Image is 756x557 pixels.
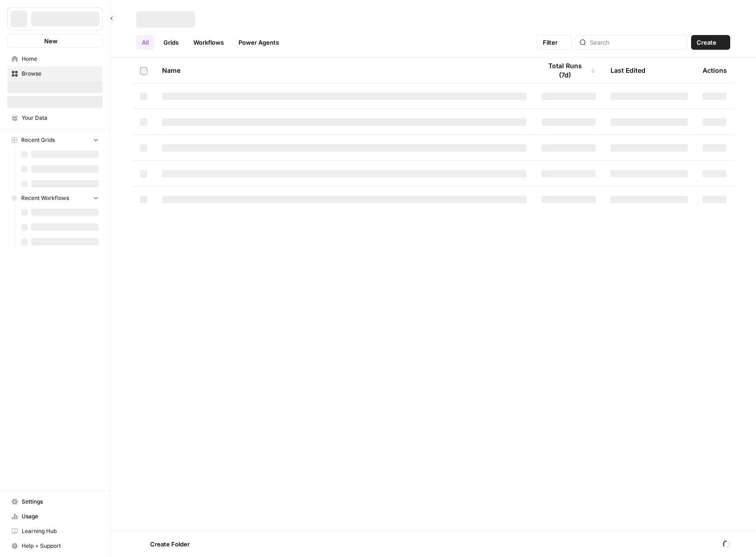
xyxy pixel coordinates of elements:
[543,38,558,47] span: Filter
[590,38,683,47] input: Search
[22,512,99,521] span: Usage
[162,58,527,83] div: Name
[7,524,103,539] a: Learning Hub
[611,58,646,83] div: Last Edited
[158,35,184,50] a: Grids
[537,35,572,50] button: Filter
[7,52,103,66] a: Home
[22,498,99,506] span: Settings
[7,191,103,205] button: Recent Workflows
[541,58,596,83] div: Total Runs (7d)
[233,35,285,50] a: Power Agents
[22,55,99,63] span: Home
[44,36,58,46] span: New
[22,70,99,78] span: Browse
[7,539,103,553] button: Help + Support
[7,133,103,147] button: Recent Grids
[7,34,103,48] button: New
[188,35,229,50] a: Workflows
[691,35,730,50] button: Create
[22,527,99,535] span: Learning Hub
[7,66,103,81] a: Browse
[703,58,727,83] div: Actions
[7,111,103,125] a: Your Data
[150,539,190,549] span: Create Folder
[21,136,55,144] span: Recent Grids
[21,194,69,202] span: Recent Workflows
[22,114,99,122] span: Your Data
[7,509,103,524] a: Usage
[22,542,99,550] span: Help + Support
[697,38,716,47] span: Create
[136,35,154,50] a: All
[7,494,103,509] a: Settings
[136,537,195,551] button: Create Folder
